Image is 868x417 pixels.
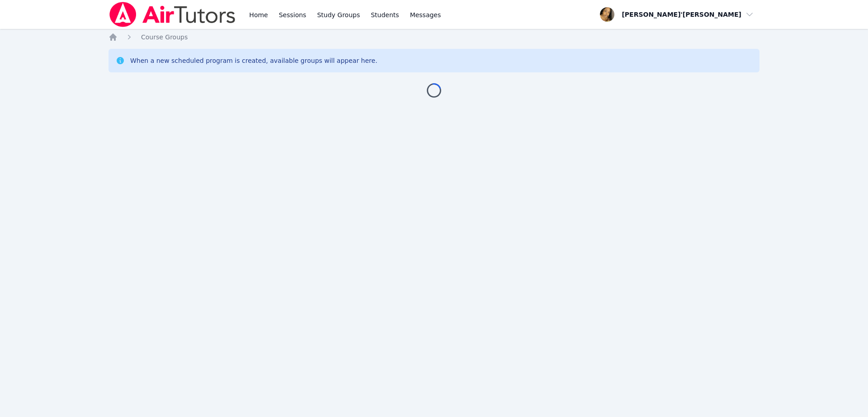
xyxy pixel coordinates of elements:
span: Messages [410,10,441,19]
img: Air Tutors [108,2,236,27]
div: When a new scheduled program is created, available groups will appear here. [130,56,377,65]
span: Course Groups [141,33,188,41]
a: Course Groups [141,33,188,42]
nav: Breadcrumb [108,33,759,42]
